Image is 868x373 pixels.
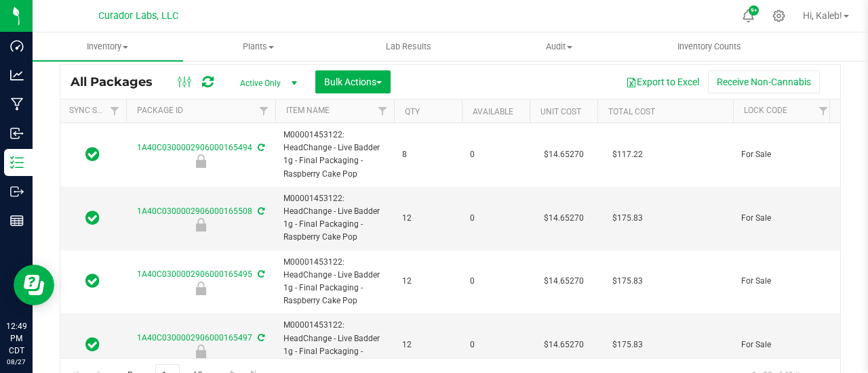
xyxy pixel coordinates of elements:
[137,333,252,343] a: 1A40C0300002906000165497
[484,41,633,53] span: Audit
[741,148,827,161] span: For Sale
[606,271,650,291] span: $175.83
[402,148,454,161] span: 8
[484,32,634,61] a: Audit
[14,265,54,305] iframe: Resource center
[402,212,454,225] span: 12
[402,338,454,351] span: 12
[744,106,787,115] a: Lock Code
[286,106,330,115] a: Item Name
[617,70,708,93] button: Export to Excel
[85,271,100,290] span: In Sync
[33,41,183,53] span: Inventory
[10,68,24,82] inline-svg: Analytics
[137,143,252,152] a: 1A40C0300002906000165494
[124,345,277,358] div: For Sale
[183,32,334,61] a: Plants
[634,32,785,61] a: Inventory Counts
[470,338,521,351] span: 0
[368,41,450,53] span: Lab Results
[470,275,521,288] span: 0
[10,97,24,111] inline-svg: Manufacturing
[372,100,394,123] a: Filter
[137,206,252,216] a: 1A40C0300002906000165508
[256,269,264,279] span: Sync from Compliance System
[98,10,178,22] span: Curador Labs, LLC
[540,107,581,116] a: Unit Cost
[69,106,121,115] a: Sync Status
[256,333,264,343] span: Sync from Compliance System
[124,218,277,232] div: For Sale
[530,187,597,250] td: $14.65270
[256,143,264,152] span: Sync from Compliance System
[137,269,252,279] a: 1A40C0300002906000165495
[770,9,787,22] div: Manage settings
[812,100,835,123] a: Filter
[283,256,386,308] span: M00001453122: HeadChange - Live Badder 1g - Final Packaging - Raspberry Cake Pop
[606,145,650,164] span: $117.22
[10,39,24,53] inline-svg: Dashboard
[283,129,386,181] span: M00001453122: HeadChange - Live Badder 1g - Final Packaging - Raspberry Cake Pop
[10,156,24,169] inline-svg: Inventory
[10,185,24,198] inline-svg: Outbound
[315,70,391,93] button: Bulk Actions
[283,319,386,371] span: M00001453122: HeadChange - Live Badder 1g - Final Packaging - Raspberry Cake Pop
[124,282,277,295] div: For Sale
[741,275,827,288] span: For Sale
[6,357,26,367] p: 08/27
[256,206,264,216] span: Sync from Compliance System
[10,214,24,227] inline-svg: Reports
[85,209,100,227] span: In Sync
[405,107,420,116] a: Qty
[137,106,183,115] a: Package ID
[104,100,126,123] a: Filter
[751,8,757,14] span: 9+
[253,100,275,123] a: Filter
[71,74,166,89] span: All Packages
[33,32,183,61] a: Inventory
[708,70,820,93] button: Receive Non-Cannabis
[659,41,759,53] span: Inventory Counts
[85,145,100,164] span: In Sync
[606,209,650,228] span: $175.83
[124,154,277,168] div: For Sale
[741,212,827,225] span: For Sale
[470,148,521,161] span: 0
[473,107,513,116] a: Available
[470,212,521,225] span: 0
[803,10,842,21] span: Hi, Kaleb!
[530,250,597,314] td: $14.65270
[606,335,650,355] span: $175.83
[85,335,100,354] span: In Sync
[6,320,26,357] p: 12:49 PM CDT
[530,123,597,187] td: $14.65270
[741,338,827,351] span: For Sale
[184,41,333,53] span: Plants
[608,107,655,116] a: Total Cost
[334,32,484,61] a: Lab Results
[324,76,382,87] span: Bulk Actions
[283,192,386,244] span: M00001453122: HeadChange - Live Badder 1g - Final Packaging - Raspberry Cake Pop
[10,127,24,140] inline-svg: Inbound
[402,275,454,288] span: 12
